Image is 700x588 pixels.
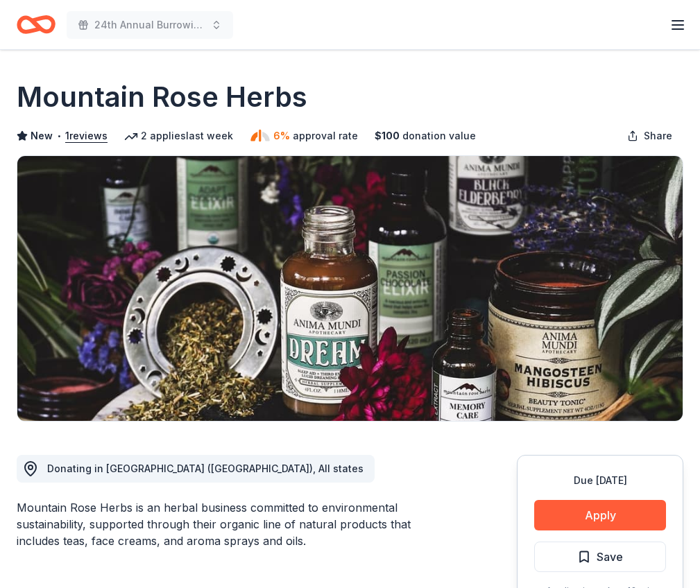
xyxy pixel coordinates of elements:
[94,17,205,33] span: 24th Annual Burrowing Owl Festival and on-line auction
[534,542,666,572] button: Save
[124,128,233,144] div: 2 applies last week
[597,548,623,566] span: Save
[534,500,666,530] button: Apply
[616,122,683,150] button: Share
[375,128,400,144] span: $ 100
[31,128,53,144] span: New
[293,128,358,144] span: approval rate
[17,499,450,549] div: Mountain Rose Herbs is an herbal business committed to environmental sustainability, supported th...
[47,462,364,474] span: Donating in [GEOGRAPHIC_DATA] ([GEOGRAPHIC_DATA]), All states
[65,128,108,144] button: 1reviews
[17,78,307,116] h1: Mountain Rose Herbs
[67,11,233,39] button: 24th Annual Burrowing Owl Festival and on-line auction
[534,472,666,489] div: Due [DATE]
[17,8,56,41] a: Home
[273,128,290,144] span: 6%
[644,128,672,144] span: Share
[17,156,683,421] img: Image for Mountain Rose Herbs
[402,128,476,144] span: donation value
[57,130,62,141] span: •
